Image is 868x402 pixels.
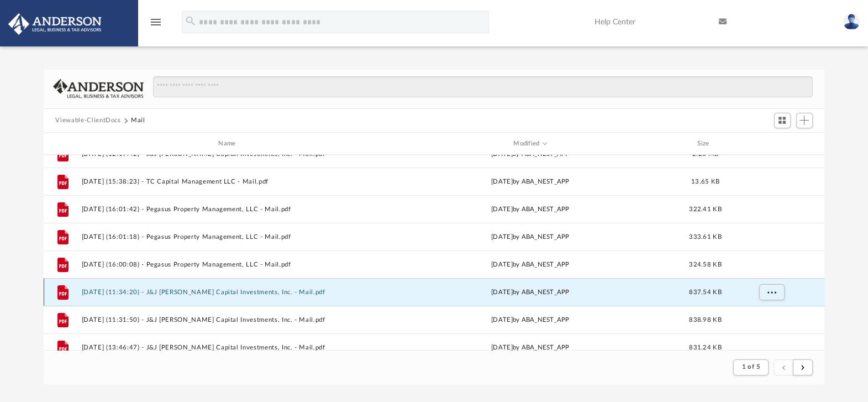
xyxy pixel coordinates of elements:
[153,76,812,97] input: Search files and folders
[55,116,120,126] button: Viewable-ClientDocs
[382,139,678,149] div: Modified
[81,289,377,296] button: [DATE] (11:34:20) - J&J [PERSON_NAME] Capital Investments, Inc. - Mail.pdf
[185,15,197,27] i: search
[683,139,727,149] div: Size
[774,113,791,128] button: Switch to Grid View
[382,232,678,242] div: [DATE] by ABA_NEST_APP
[131,116,145,126] button: Mail
[81,344,377,351] button: [DATE] (13:46:47) - J&J [PERSON_NAME] Capital Investments, Inc. - Mail.pdf
[689,234,721,240] span: 333.61 KB
[741,364,760,370] span: 1 of 5
[843,14,860,30] img: User Pic
[691,179,719,185] span: 13.65 KB
[382,205,678,215] div: [DATE] by ABA_NEST_APP
[5,13,105,35] img: Anderson Advisors Platinum Portal
[48,139,76,149] div: id
[382,260,678,270] div: [DATE] by ABA_NEST_APP
[149,15,162,29] i: menu
[81,178,377,185] button: [DATE] (15:38:23) - TC Capital Management LLC - Mail.pdf
[689,317,721,323] span: 838.98 KB
[689,262,721,268] span: 324.58 KB
[81,261,377,268] button: [DATE] (16:00:08) - Pegasus Property Management, LLC - Mail.pdf
[81,206,377,213] button: [DATE] (16:01:42) - Pegasus Property Management, LLC - Mail.pdf
[382,288,678,297] div: [DATE] by ABA_NEST_APP
[759,284,784,301] button: More options
[44,155,825,350] div: grid
[732,139,809,149] div: id
[382,177,678,187] div: [DATE] by ABA_NEST_APP
[689,206,721,212] span: 322.41 KB
[81,316,377,323] button: [DATE] (11:31:50) - J&J [PERSON_NAME] Capital Investments, Inc. - Mail.pdf
[796,113,813,128] button: Add
[382,343,678,353] div: [DATE] by ABA_NEST_APP
[689,289,721,295] span: 837.54 KB
[382,315,678,325] div: [DATE] by ABA_NEST_APP
[81,233,377,241] button: [DATE] (16:01:18) - Pegasus Property Management, LLC - Mail.pdf
[81,139,377,149] div: Name
[689,344,721,351] span: 831.24 KB
[149,21,162,29] a: menu
[733,359,768,375] button: 1 of 5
